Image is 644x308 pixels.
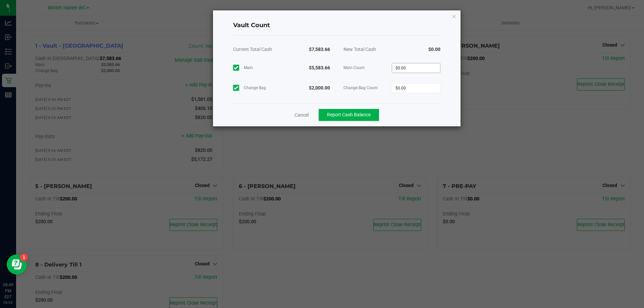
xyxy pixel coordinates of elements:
strong: $5,583.66 [309,65,330,70]
iframe: Resource center unread badge [20,253,28,261]
span: Main [244,64,253,71]
strong: $7,583.66 [309,47,330,52]
a: Cancel [294,112,309,118]
h4: Vault Count [233,21,440,30]
form-toggle: Include in count [233,65,242,71]
button: Report Cash Balance [319,109,379,121]
span: Current Total Cash [233,47,272,52]
span: Report Cash Balance [327,112,371,117]
span: New Total Cash [343,47,376,52]
form-toggle: Include in count [233,85,242,91]
iframe: Resource center [7,254,27,274]
strong: $0.00 [428,47,440,52]
span: Change Bag Count [343,84,392,91]
span: Main Count [343,64,392,71]
strong: $2,000.00 [309,85,330,90]
span: Change Bag [244,84,266,91]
